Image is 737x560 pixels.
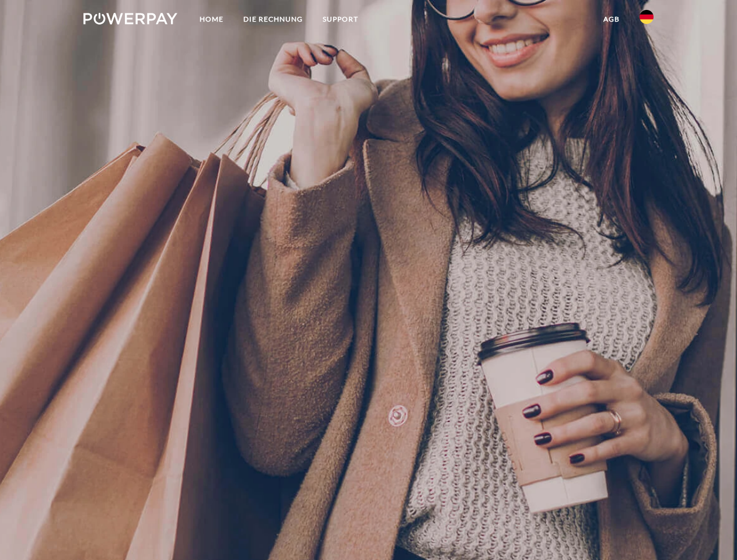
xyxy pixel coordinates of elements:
[233,9,313,30] a: DIE RECHNUNG
[640,10,654,24] img: de
[593,9,630,30] a: agb
[313,9,368,30] a: SUPPORT
[190,9,233,30] a: Home
[83,13,177,24] img: logo-powerpay-white.svg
